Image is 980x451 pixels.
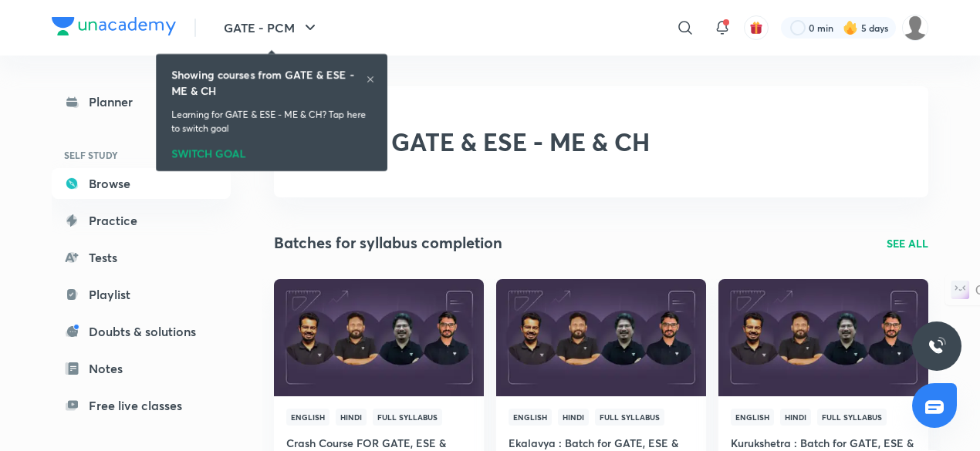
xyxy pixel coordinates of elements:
[749,21,763,35] img: avatar
[843,20,858,35] img: streak
[272,278,485,397] img: Thumbnail
[52,17,176,35] img: Company Logo
[52,390,231,421] a: Free live classes
[52,168,231,199] a: Browse
[52,316,231,347] a: Doubts & solutions
[494,278,708,397] img: Thumbnail
[52,86,231,117] a: Planner
[52,142,231,168] h6: SELF STUDY
[595,409,664,426] span: Full Syllabus
[558,409,589,426] span: Hindi
[215,12,329,43] button: GATE - PCM
[52,205,231,236] a: Practice
[171,108,372,136] p: Learning for GATE & ESE - ME & CH? Tap here to switch goal
[509,409,552,426] span: English
[887,235,928,251] a: SEE ALL
[52,353,231,384] a: Notes
[817,409,887,426] span: Full Syllabus
[274,231,502,254] h2: Batches for syllabus completion
[780,409,811,426] span: Hindi
[286,409,329,426] span: English
[52,242,231,273] a: Tests
[391,127,650,157] h2: GATE & ESE - ME & CH
[52,17,176,39] a: Company Logo
[52,279,231,310] a: Playlist
[928,337,946,355] img: ttu
[731,409,774,426] span: English
[716,278,930,397] img: Thumbnail
[902,15,928,41] img: yash Singh
[336,409,367,426] span: Hindi
[171,142,372,159] div: SWITCH GOAL
[744,15,769,40] button: avatar
[373,409,442,426] span: Full Syllabus
[171,66,366,99] h6: Showing courses from GATE & ESE - ME & CH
